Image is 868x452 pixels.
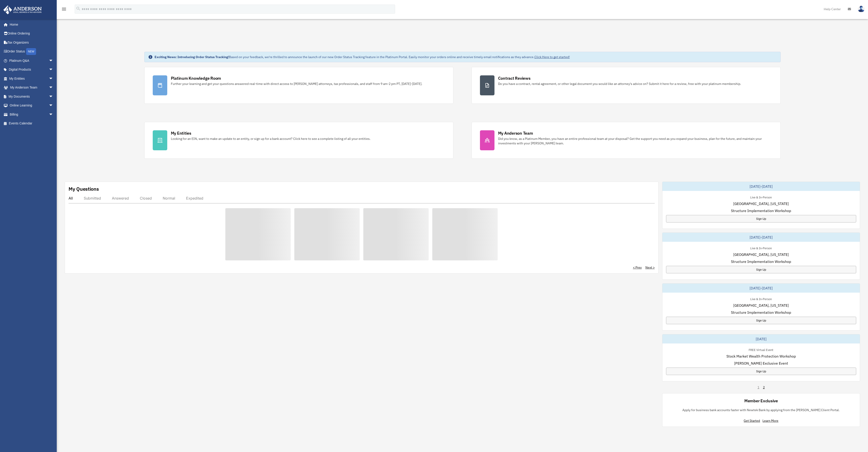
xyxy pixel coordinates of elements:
[763,385,765,390] a: 2
[171,75,221,81] div: Platinum Knowledge Room
[76,6,81,11] i: search
[733,252,789,257] span: [GEOGRAPHIC_DATA], [US_STATE]
[61,8,67,12] a: menu
[498,130,533,136] div: My Anderson Team
[112,196,129,200] div: Answered
[858,6,865,12] img: User Pic
[745,347,777,352] div: FREE Virtual Event
[49,101,58,110] span: arrow_drop_down
[26,48,36,55] div: NEW
[734,361,788,366] span: [PERSON_NAME] Exclusive Event
[49,74,58,83] span: arrow_drop_down
[666,215,856,222] a: Sign Up
[144,122,453,159] a: My Entities Looking for an EIN, want to make an update to an entity, or sign up for a bank accoun...
[3,74,60,83] a: My Entitiesarrow_drop_down
[472,122,781,159] a: My Anderson Team Did you know, as a Platinum Member, you have an entire professional team at your...
[498,136,772,146] div: Did you know, as a Platinum Member, you have an entire professional team at your disposal? Get th...
[3,56,60,65] a: Platinum Q&Aarrow_drop_down
[666,368,856,375] a: Sign Up
[3,101,60,110] a: Online Learningarrow_drop_down
[731,310,791,315] span: Structure Implementation Workshop
[3,20,58,29] a: Home
[682,407,840,413] p: Apply for business bank accounts faster with Newtek Bank by applying from the [PERSON_NAME] Clien...
[3,110,60,119] a: Billingarrow_drop_down
[3,83,60,92] a: My Anderson Teamarrow_drop_down
[3,65,60,74] a: Digital Productsarrow_drop_down
[3,47,60,56] a: Order StatusNEW
[747,296,775,301] div: Live & In-Person
[762,419,778,423] a: Learn More
[49,56,58,65] span: arrow_drop_down
[140,196,152,200] div: Closed
[171,130,191,136] div: My Entities
[3,92,60,101] a: My Documentsarrow_drop_down
[84,196,101,200] div: Submitted
[666,266,856,273] a: Sign Up
[163,196,175,200] div: Normal
[645,265,655,270] a: Next >
[633,265,642,270] a: < Prev
[144,67,453,104] a: Platinum Knowledge Room Further your learning and get your questions answered real-time with dire...
[534,55,570,59] a: Click Here to get started!
[498,75,531,81] div: Contract Reviews
[747,245,775,250] div: Live & In-Person
[733,201,789,206] span: [GEOGRAPHIC_DATA], [US_STATE]
[662,284,860,293] div: [DATE]-[DATE]
[731,259,791,264] span: Structure Implementation Workshop
[726,353,796,359] span: Stock Market Wealth Protection Workshop
[155,55,570,59] div: Based on your feedback, we're thrilled to announce the launch of our new Order Status Tracking fe...
[472,67,781,104] a: Contract Reviews Do you have a contract, rental agreement, or other legal document you would like...
[662,182,860,191] div: [DATE]-[DATE]
[744,398,778,404] div: Member Exclusive
[498,82,741,86] div: Do you have a contract, rental agreement, or other legal document you would like an attorney's ad...
[3,38,60,47] a: Tax Organizers
[69,185,99,192] div: My Questions
[186,196,203,200] div: Expedited
[733,303,789,308] span: [GEOGRAPHIC_DATA], [US_STATE]
[171,82,422,86] div: Further your learning and get your questions answered real-time with direct access to [PERSON_NAM...
[69,196,73,200] div: All
[666,317,856,324] a: Sign Up
[2,5,43,14] img: Anderson Advisors Platinum Portal
[49,65,58,74] span: arrow_drop_down
[3,119,60,128] a: Events Calendar
[49,92,58,101] span: arrow_drop_down
[61,6,67,12] i: menu
[155,55,229,59] strong: Exciting News: Introducing Order Status Tracking!
[171,136,371,141] div: Looking for an EIN, want to make an update to an entity, or sign up for a bank account? Click her...
[662,233,860,242] div: [DATE]-[DATE]
[49,83,58,92] span: arrow_drop_down
[49,110,58,119] span: arrow_drop_down
[731,208,791,213] span: Structure Implementation Workshop
[744,419,762,423] a: Get Started
[3,29,60,38] a: Online Ordering
[747,195,775,199] div: Live & In-Person
[662,334,860,343] div: [DATE]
